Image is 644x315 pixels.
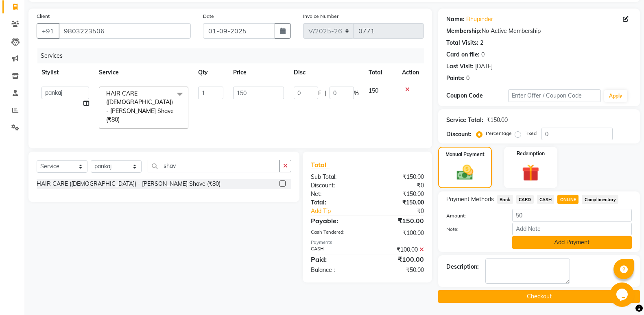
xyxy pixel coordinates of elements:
th: Total [364,63,397,82]
div: Total: [305,198,367,207]
label: Fixed [524,130,537,137]
div: Sub Total: [305,173,367,181]
label: Client [37,13,50,20]
span: Bank [497,195,513,204]
input: Enter Offer / Coupon Code [508,89,601,102]
button: Apply [604,90,627,102]
th: Price [228,63,289,82]
button: Add Payment [512,236,632,249]
div: Balance : [305,266,367,274]
label: Percentage [486,130,512,137]
div: CASH [305,245,367,254]
label: Redemption [517,150,545,157]
label: Amount: [440,212,506,219]
th: Qty [193,63,228,82]
button: Checkout [438,290,640,303]
div: Paid: [305,254,367,264]
span: CASH [537,195,554,204]
div: Last Visit: [446,62,474,71]
input: Search by Name/Mobile/Email/Code [59,23,191,39]
input: Add Note [512,223,632,235]
span: % [354,89,359,98]
input: Search or Scan [148,160,280,172]
div: ₹150.00 [367,216,430,226]
div: Services [37,48,430,63]
div: Payments [311,239,424,246]
label: Manual Payment [445,151,485,158]
div: ₹150.00 [487,116,508,124]
a: Add Tip [305,207,378,215]
span: Complimentary [582,195,618,204]
div: ₹150.00 [367,198,430,207]
label: Date [203,13,214,20]
th: Disc [289,63,364,82]
th: Action [397,63,424,82]
img: _cash.svg [452,163,478,182]
span: ONLINE [557,195,579,204]
span: CARD [516,195,534,204]
span: Total [311,161,330,169]
th: Stylist [37,63,94,82]
span: HAIR CARE ([DEMOGRAPHIC_DATA]) - [PERSON_NAME] Shave (₹80) [106,90,174,123]
div: Cash Tendered: [305,229,367,237]
div: Membership: [446,27,482,35]
label: Invoice Number [303,13,338,20]
div: 0 [466,74,469,83]
div: 2 [480,39,483,47]
div: Service Total: [446,116,483,124]
div: Discount: [305,181,367,190]
div: ₹0 [378,207,430,215]
div: ₹150.00 [367,190,430,198]
a: Bhupinder [466,15,493,24]
div: Discount: [446,130,472,139]
div: Name: [446,15,465,24]
div: Card on file: [446,50,480,59]
div: ₹100.00 [367,229,430,237]
span: Payment Methods [446,195,494,204]
iframe: chat widget [610,282,636,307]
button: +91 [37,23,59,39]
span: F [318,89,321,98]
div: ₹100.00 [367,254,430,264]
div: ₹50.00 [367,266,430,274]
input: Amount [512,209,632,222]
a: x [120,116,123,123]
div: [DATE] [475,62,493,71]
th: Service [94,63,193,82]
div: Net: [305,190,367,198]
label: Note: [440,226,506,233]
div: Points: [446,74,465,83]
div: Coupon Code [446,91,508,100]
img: _gift.svg [517,162,545,183]
div: ₹150.00 [367,173,430,181]
div: Description: [446,263,479,271]
div: 0 [481,50,485,59]
div: ₹100.00 [367,245,430,254]
span: 150 [369,87,378,94]
div: HAIR CARE ([DEMOGRAPHIC_DATA]) - [PERSON_NAME] Shave (₹80) [37,180,220,188]
span: | [325,89,326,98]
div: No Active Membership [446,27,632,35]
div: Total Visits: [446,39,478,47]
div: ₹0 [367,181,430,190]
div: Payable: [305,216,367,226]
